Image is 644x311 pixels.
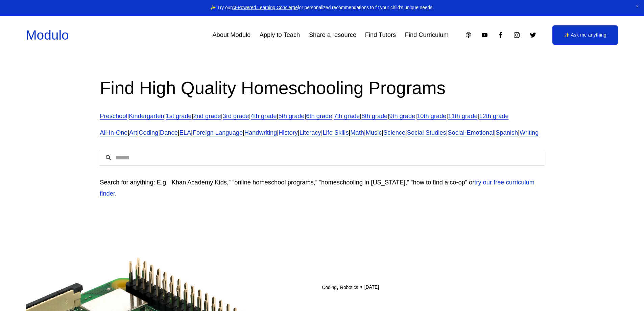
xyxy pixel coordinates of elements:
[100,150,544,165] input: Search
[279,129,298,136] a: History
[300,129,321,136] a: Literacy
[193,112,221,119] a: 2nd grade
[481,31,488,39] a: YouTube
[322,285,336,290] a: Coding
[520,129,539,136] a: Writing
[260,29,300,41] a: Apply to Teach
[100,127,544,138] p: | | | | | | | | | | | | | | | |
[26,28,69,42] a: Modulo
[139,129,158,136] a: Coding
[497,31,504,39] a: Facebook
[479,112,508,119] a: 12th grade
[529,31,536,39] a: Twitter
[100,111,544,122] p: | | | | | | | | | | | | |
[366,129,382,136] a: Music
[100,76,544,100] h2: Find High Quality Homeschooling Programs
[306,112,332,119] a: 6th grade
[334,112,360,119] a: 7th grade
[129,112,164,119] a: Kindergarten
[448,112,477,119] a: 11th grade
[100,179,534,197] a: try our free curriculum finder
[223,112,249,119] a: 3rd grade
[193,129,243,136] a: Foreign Language
[389,112,415,119] a: 9th grade
[278,112,304,119] a: 5th grade
[364,285,379,290] time: [DATE]
[100,129,127,136] a: All-In-One
[465,31,472,39] a: Apple Podcasts
[166,112,192,119] a: 1st grade
[160,129,178,136] a: Dance
[180,129,191,136] a: ELA
[552,25,618,45] a: ✨ Ask me anything
[361,112,387,119] a: 8th grade
[232,5,298,10] a: AI-Powered Learning Concierge
[100,177,544,199] p: Search for anything: E.g. “Khan Academy Kids,” “online homeschool programs,” “homeschooling in [U...
[365,29,396,41] a: Find Tutors
[496,129,518,136] a: Spanish
[513,31,520,39] a: Instagram
[251,112,277,119] a: 4th grade
[448,129,494,136] a: Social-Emotional
[244,129,277,136] a: Handwriting
[309,29,356,41] a: Share a resource
[323,129,349,136] a: Life Skills
[405,29,449,41] a: Find Curriculum
[337,283,338,290] span: ,
[407,129,446,136] a: Social Studies
[383,129,405,136] a: Science
[100,112,127,119] a: Preschool
[212,29,251,41] a: About Modulo
[350,129,364,136] a: Math
[340,285,358,290] a: Robotics
[417,112,446,119] a: 10th grade
[129,129,137,136] a: Art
